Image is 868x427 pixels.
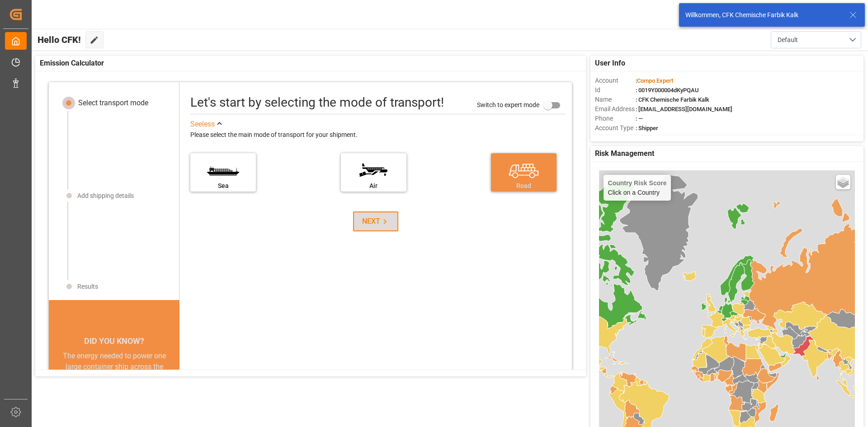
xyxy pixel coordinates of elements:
span: Compo Expert [637,77,673,84]
div: Add shipping details [77,191,134,201]
span: : [EMAIL_ADDRESS][DOMAIN_NAME] [636,106,732,113]
span: : Shipper [636,125,658,131]
span: Hello CFK! [38,31,81,48]
div: Willkommen, CFK Chemische Farbik Kalk [685,10,841,20]
div: NEXT [362,216,390,227]
span: : CFK Chemische Farbik Kalk [636,96,709,103]
button: previous slide / item [49,351,61,427]
span: Default [778,35,798,45]
span: Email Address [595,104,636,114]
a: Layers [836,175,850,189]
div: See less [190,119,215,130]
span: Name [595,95,636,104]
button: next slide / item [167,351,179,427]
span: Account Type [595,123,636,133]
button: open menu [771,31,861,48]
span: Id [595,85,636,95]
span: Account [595,76,636,85]
span: Emission Calculator [40,58,104,69]
div: Road [495,181,552,191]
span: : [636,77,673,84]
span: Switch to expert mode [477,101,539,108]
div: Let's start by selecting the mode of transport! [190,93,444,112]
h4: Country Risk Score [608,179,667,187]
span: : 0019Y000004dKyPQAU [636,87,699,94]
div: Sea [195,181,251,191]
div: Select transport mode [78,98,148,108]
div: DID YOU KNOW? [49,332,179,351]
span: : — [636,115,643,122]
div: Please select the main mode of transport for your shipment. [190,130,566,141]
span: Phone [595,114,636,123]
span: Risk Management [595,148,654,159]
div: Click on a Country [608,179,667,196]
div: Air [345,181,402,191]
div: Results [77,282,98,291]
div: The energy needed to power one large container ship across the ocean in a single day is the same ... [60,351,169,416]
button: NEXT [353,211,398,231]
span: User Info [595,58,625,69]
